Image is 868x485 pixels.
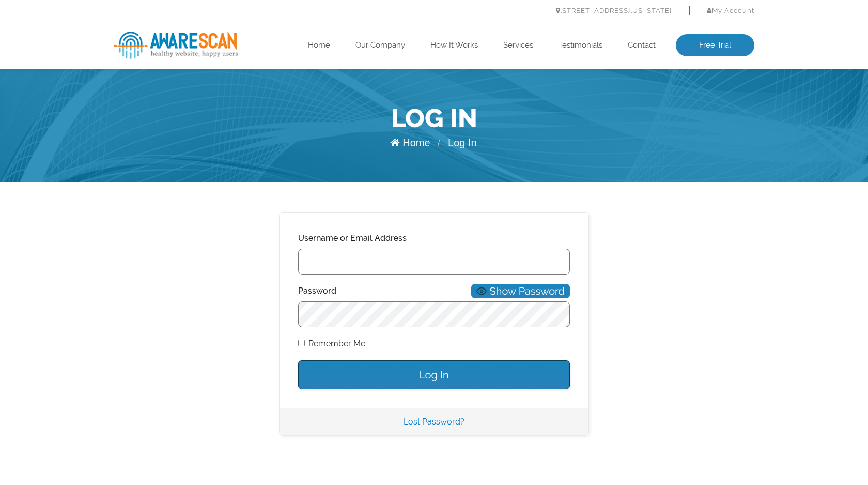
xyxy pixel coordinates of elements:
[298,284,468,298] label: Password
[438,139,440,148] span: /
[114,100,754,137] h1: Log In
[490,286,565,296] span: Show Password
[298,337,365,351] label: Remember Me
[298,340,305,346] input: Remember Me
[298,360,570,389] input: Log In
[390,137,430,148] a: Home
[298,231,570,246] label: Username or Email Address
[448,137,477,148] span: Log In
[404,417,464,427] a: Lost Password?
[471,284,570,298] button: Show Password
